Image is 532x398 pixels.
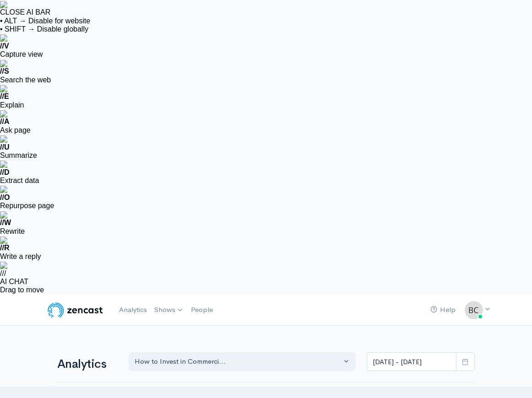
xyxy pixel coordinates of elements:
a: Analytics [115,300,151,320]
a: Help [427,300,459,320]
a: People [187,300,217,320]
div: How to Invest in Commerci... [135,356,342,367]
img: ... [465,301,483,319]
img: ZenCast Logo [46,301,104,319]
iframe: gist-messenger-bubble-iframe [501,367,523,389]
button: How to Invest in Commerci... [129,352,356,371]
h1: Analytics [57,358,118,371]
input: analytics date range selector [367,352,456,371]
a: Shows [151,300,187,320]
